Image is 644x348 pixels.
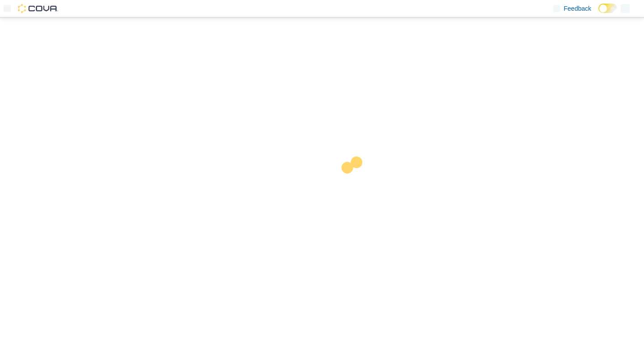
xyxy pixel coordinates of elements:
[18,4,58,13] img: Cova
[598,4,617,13] input: Dark Mode
[322,150,389,217] img: cova-loader
[564,4,591,13] span: Feedback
